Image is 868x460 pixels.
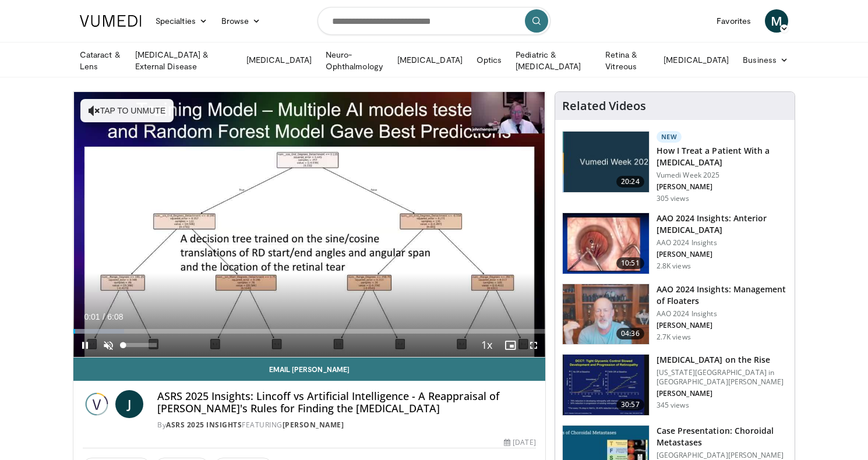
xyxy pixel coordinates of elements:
a: ASRS 2025 Insights [166,420,242,430]
span: 10:51 [616,257,644,269]
a: 30:57 [MEDICAL_DATA] on the Rise [US_STATE][GEOGRAPHIC_DATA] in [GEOGRAPHIC_DATA][PERSON_NAME] [P... [562,354,788,416]
p: 345 views [657,401,689,410]
p: AAO 2024 Insights [657,238,788,247]
p: [GEOGRAPHIC_DATA][PERSON_NAME] [657,451,788,460]
a: Favorites [710,9,758,33]
p: 2.7K views [657,332,691,342]
button: Playback Rate [475,334,499,357]
h4: Related Videos [562,99,646,113]
img: VuMedi Logo [80,15,142,27]
a: Business [736,48,795,72]
h3: [MEDICAL_DATA] on the Rise [657,354,788,366]
button: Unmute [97,334,120,357]
span: 6:08 [107,312,123,321]
p: AAO 2024 Insights [657,309,788,319]
span: 04:36 [616,328,644,339]
a: J [115,390,143,418]
img: 8e655e61-78ac-4b3e-a4e7-f43113671c25.150x105_q85_crop-smart_upscale.jpg [563,284,649,345]
p: [US_STATE][GEOGRAPHIC_DATA] in [GEOGRAPHIC_DATA][PERSON_NAME] [657,368,788,387]
a: Email [PERSON_NAME] [73,358,545,381]
a: Pediatric & [MEDICAL_DATA] [509,49,598,72]
img: 02d29458-18ce-4e7f-be78-7423ab9bdffd.jpg.150x105_q85_crop-smart_upscale.jpg [563,132,649,192]
p: 2.8K views [657,261,691,271]
span: / [103,312,105,321]
h3: AAO 2024 Insights: Anterior [MEDICAL_DATA] [657,213,788,236]
div: By FEATURING [157,420,536,430]
p: [PERSON_NAME] [657,389,788,398]
div: Volume Level [123,343,156,347]
a: Specialties [149,9,214,33]
h3: Case Presentation: Choroidal Metastases [657,425,788,448]
p: Vumedi Week 2025 [657,171,788,180]
p: New [657,131,682,143]
h3: AAO 2024 Insights: Management of Floaters [657,284,788,307]
img: ASRS 2025 Insights [83,390,111,418]
span: 30:57 [616,399,644,411]
p: [PERSON_NAME] [657,250,788,259]
a: 10:51 AAO 2024 Insights: Anterior [MEDICAL_DATA] AAO 2024 Insights [PERSON_NAME] 2.8K views [562,213,788,274]
a: 20:24 New How I Treat a Patient With a [MEDICAL_DATA] Vumedi Week 2025 [PERSON_NAME] 305 views [562,131,788,203]
img: fd942f01-32bb-45af-b226-b96b538a46e6.150x105_q85_crop-smart_upscale.jpg [563,213,649,274]
video-js: Video Player [73,92,545,358]
img: 4ce8c11a-29c2-4c44-a801-4e6d49003971.150x105_q85_crop-smart_upscale.jpg [563,355,649,415]
span: 0:01 [84,312,100,321]
span: 20:24 [616,176,644,187]
a: [MEDICAL_DATA] [657,48,736,72]
a: [PERSON_NAME] [283,420,344,430]
div: Progress Bar [73,329,545,334]
a: Cataract & Lens [73,49,128,72]
a: [MEDICAL_DATA] [390,48,470,72]
a: M [765,9,788,33]
a: 04:36 AAO 2024 Insights: Management of Floaters AAO 2024 Insights [PERSON_NAME] 2.7K views [562,284,788,345]
a: Neuro-Ophthalmology [319,49,390,72]
a: [MEDICAL_DATA] [239,48,319,72]
input: Search topics, interventions [317,7,551,35]
button: Tap to unmute [80,99,174,122]
p: [PERSON_NAME] [657,321,788,330]
button: Enable picture-in-picture mode [499,334,522,357]
a: [MEDICAL_DATA] & External Disease [128,49,239,72]
p: 305 views [657,194,689,203]
a: Browse [214,9,268,33]
button: Fullscreen [522,334,545,357]
a: Retina & Vitreous [598,49,657,72]
a: Optics [470,48,509,72]
h4: ASRS 2025 Insights: Lincoff vs Artificial Intelligence - A Reappraisal of [PERSON_NAME]'s Rules f... [157,390,536,415]
h3: How I Treat a Patient With a [MEDICAL_DATA] [657,145,788,168]
button: Pause [73,334,97,357]
div: [DATE] [504,437,535,448]
p: [PERSON_NAME] [657,182,788,192]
